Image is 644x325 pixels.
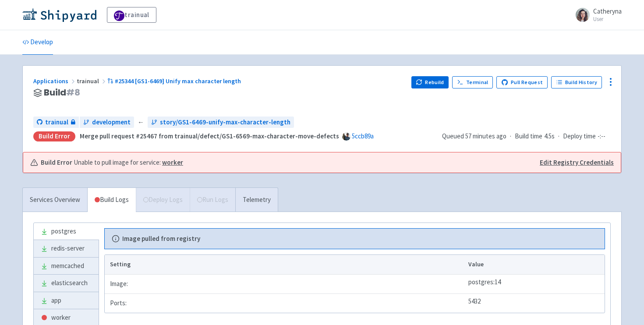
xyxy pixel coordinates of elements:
div: Build Error [33,131,75,141]
a: redis-server [34,240,99,257]
a: postgres [34,223,99,240]
td: 5432 [465,293,605,313]
span: ← [138,117,144,127]
span: Build time [515,131,542,141]
a: Build History [551,76,602,88]
a: Develop [22,30,53,55]
a: elasticsearch [34,275,99,292]
span: development [92,117,131,127]
button: Rebuild [411,76,449,88]
span: trainual [45,117,68,127]
a: development [80,117,134,128]
th: Setting [105,255,465,274]
a: worker [162,158,183,166]
a: Services Overview [23,188,87,212]
a: Catheryna User [570,8,622,22]
a: trainual [33,117,79,128]
a: Pull Request [496,76,548,88]
strong: Merge pull request #25467 from trainual/defect/GS1-6569-max-character-move-defects [80,132,339,140]
a: Edit Registry Credentials [540,158,614,168]
span: # 8 [66,86,80,99]
a: Build Logs [88,188,136,212]
small: User [593,16,622,22]
a: #25344 [GS1-6469] Unify max character length [107,77,242,85]
span: Build [44,88,80,98]
a: Terminal [452,76,493,88]
a: story/GS1-6469-unify-max-character-length [148,117,294,128]
img: Shipyard logo [22,8,96,22]
a: 5ccb89a [352,132,374,140]
span: trainual [77,77,107,85]
span: Unable to pull image for service: [74,158,183,168]
b: Build Error [41,158,72,168]
span: Queued [442,132,506,140]
th: Value [465,255,605,274]
span: Deploy time [563,131,596,141]
span: story/GS1-6469-unify-max-character-length [160,117,290,127]
time: 57 minutes ago [465,132,506,140]
a: app [34,292,99,309]
span: -:-- [598,131,605,141]
a: memcached [34,258,99,275]
td: postgres:14 [465,274,605,293]
span: Catheryna [593,7,622,15]
a: Telemetry [235,188,278,212]
span: 4.5s [544,131,555,141]
div: · · [442,131,611,141]
td: Ports: [105,293,465,313]
a: trainual [107,7,156,23]
td: Image: [105,274,465,293]
a: Applications [33,77,77,85]
b: Image pulled from registry [122,234,200,244]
